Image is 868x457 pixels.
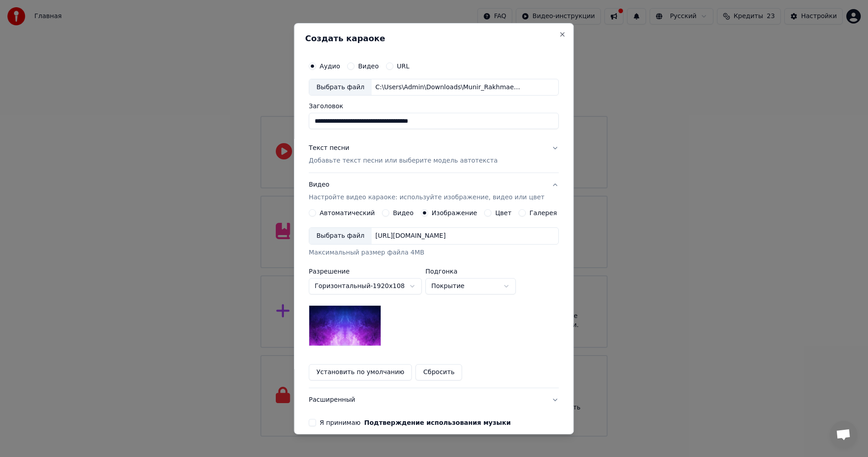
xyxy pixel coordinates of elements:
label: Аудио [320,63,340,69]
button: Сбросить [416,364,462,380]
label: Галерея [530,210,557,216]
button: Установить по умолчанию [309,364,412,380]
div: C:\Users\Admin\Downloads\Munir_Rakhmaev_Landysh_Nigmatzhanova_-_JEpipje_68002288.mp3 [372,82,525,91]
button: Текст песниДобавьте текст песни или выберите модель автотекста [309,136,559,173]
h2: Создать караоке [305,34,562,42]
label: Заголовок [309,103,559,109]
label: Я принимаю [320,419,511,426]
label: URL [397,63,410,69]
label: Подгонка [425,268,516,274]
div: Видео [309,180,544,202]
button: Я принимаю [364,419,511,426]
label: Цвет [495,210,512,216]
label: Изображение [432,210,477,216]
div: ВидеоНастройте видео караоке: используйте изображение, видео или цвет [309,209,559,388]
label: Разрешение [309,268,422,274]
div: Выбрать файл [309,79,372,95]
label: Видео [393,210,414,216]
button: Расширенный [309,388,559,412]
label: Автоматический [320,210,375,216]
div: [URL][DOMAIN_NAME] [372,231,449,241]
button: ВидеоНастройте видео караоке: используйте изображение, видео или цвет [309,173,559,209]
div: Выбрать файл [309,228,372,244]
label: Видео [358,63,379,69]
p: Настройте видео караоке: используйте изображение, видео или цвет [309,193,544,202]
div: Максимальный размер файла 4MB [309,248,559,257]
p: Добавьте текст песни или выберите модель автотекста [309,156,498,165]
div: Текст песни [309,144,349,153]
